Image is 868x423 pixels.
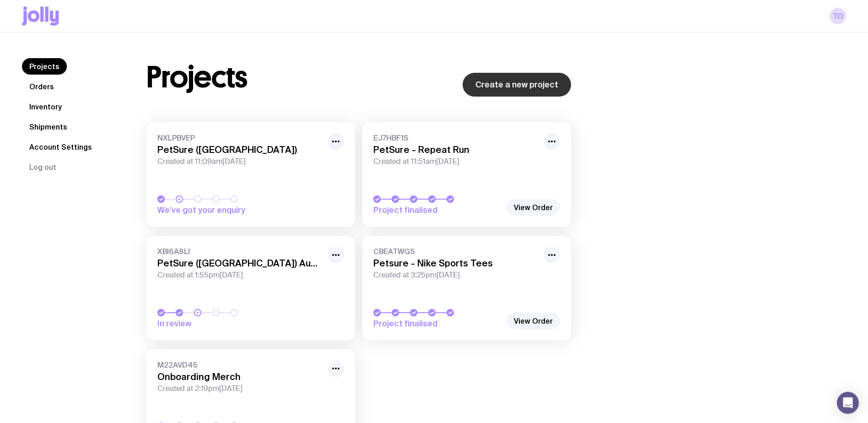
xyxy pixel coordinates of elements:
h3: Onboarding Merch [157,371,322,382]
span: Created at 3:25pm[DATE] [373,271,538,280]
span: Created at 11:51am[DATE] [373,157,538,166]
span: NXLPBVEP [157,133,322,142]
a: CBEATWGSPetsure - Nike Sports TeesCreated at 3:25pm[DATE]Project finalised [362,236,571,340]
a: View Order [507,199,560,216]
h3: Petsure - Nike Sports Tees [373,258,538,269]
a: NXLPBVEPPetSure ([GEOGRAPHIC_DATA])Created at 11:09am[DATE]We’ve got your enquiry [146,122,355,227]
div: Open Intercom Messenger [837,392,859,414]
h3: PetSure ([GEOGRAPHIC_DATA]) August Event [157,258,322,269]
span: Created at 2:19pm[DATE] [157,384,322,393]
span: M22AVD45 [157,360,322,369]
a: XBI6A8LIPetSure ([GEOGRAPHIC_DATA]) August EventCreated at 1:55pm[DATE]In review [146,236,355,340]
a: Inventory [22,98,69,115]
a: Create a new project [463,73,571,97]
span: Project finalised [373,318,501,329]
a: Projects [22,58,67,75]
h3: PetSure ([GEOGRAPHIC_DATA]) [157,144,322,155]
span: Created at 11:09am[DATE] [157,157,322,166]
button: Log out [22,159,64,175]
a: Shipments [22,119,75,135]
span: EJ7HBF1S [373,133,538,142]
h3: PetSure - Repeat Run [373,144,538,155]
span: Project finalised [373,205,501,216]
span: Created at 1:55pm[DATE] [157,271,322,280]
span: CBEATWGS [373,247,538,256]
a: Account Settings [22,139,99,155]
a: View Order [507,313,560,329]
span: We’ve got your enquiry [157,205,286,216]
a: TO [830,8,846,24]
h1: Projects [146,63,248,92]
a: Orders [22,78,61,95]
span: In review [157,318,286,329]
span: XBI6A8LI [157,247,322,256]
a: EJ7HBF1SPetSure - Repeat RunCreated at 11:51am[DATE]Project finalised [362,122,571,227]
